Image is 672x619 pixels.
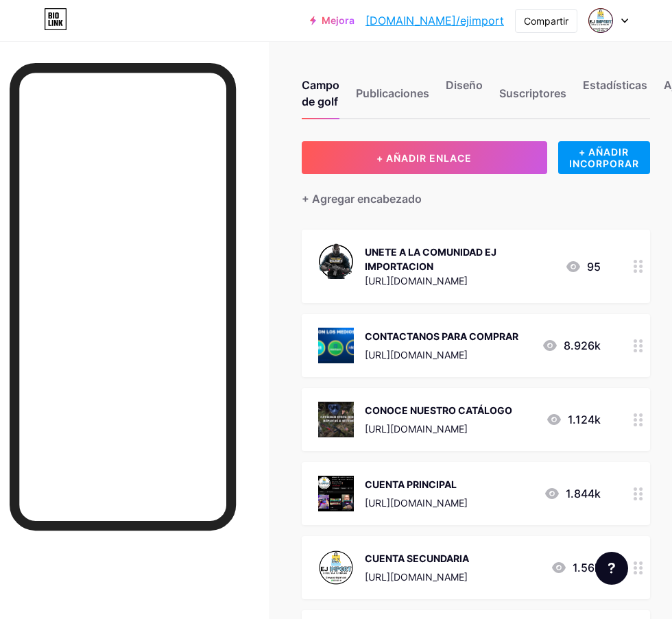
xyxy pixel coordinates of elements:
font: [URL][DOMAIN_NAME] [365,349,468,361]
font: 8.926k [564,339,601,352]
a: [DOMAIN_NAME]/ejimport [365,12,504,29]
font: + Agregar encabezado [302,192,422,206]
font: 1.56k [573,561,601,574]
button: + AÑADIR ENLACE [302,141,547,174]
font: + AÑADIR ENLACE [376,152,472,164]
img: CUENTA PRINCIPAL [318,476,354,511]
font: CONTACTANOS PARA COMPRAR [365,330,518,342]
img: CUENTA SECUNDARIA [318,550,354,585]
img: CONTACTANOS PARA COMPRAR [318,328,354,363]
img: CONOCE NUESTRO CATÁLOGO [318,402,354,437]
font: + AÑADIR INCORPORAR [569,146,639,169]
font: CUENTA SECUNDARIA [365,553,469,564]
font: Estadísticas [583,78,647,92]
font: 1.124k [568,413,601,426]
font: 1.844k [566,487,601,500]
img: UNETE A LA COMUNIDAD EJ IMPORTACION [318,243,354,279]
font: Diseño [446,78,483,92]
font: Campo de golf [302,78,339,108]
font: CUENTA PRINCIPAL [365,478,457,490]
font: [URL][DOMAIN_NAME] [365,423,468,435]
font: [URL][DOMAIN_NAME] [365,275,468,287]
font: Mejora [322,14,355,26]
font: [DOMAIN_NAME]/ejimport [365,14,504,27]
font: Publicaciones [356,86,429,100]
font: Compartir [524,15,568,27]
font: [URL][DOMAIN_NAME] [365,571,468,583]
font: 95 [587,260,601,274]
font: [URL][DOMAIN_NAME] [365,497,468,509]
font: Suscriptores [499,86,566,100]
font: CONOCE NUESTRO CATÁLOGO [365,404,512,416]
font: UNETE A LA COMUNIDAD EJ IMPORTACION [365,246,496,272]
img: ejimport [588,8,614,34]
